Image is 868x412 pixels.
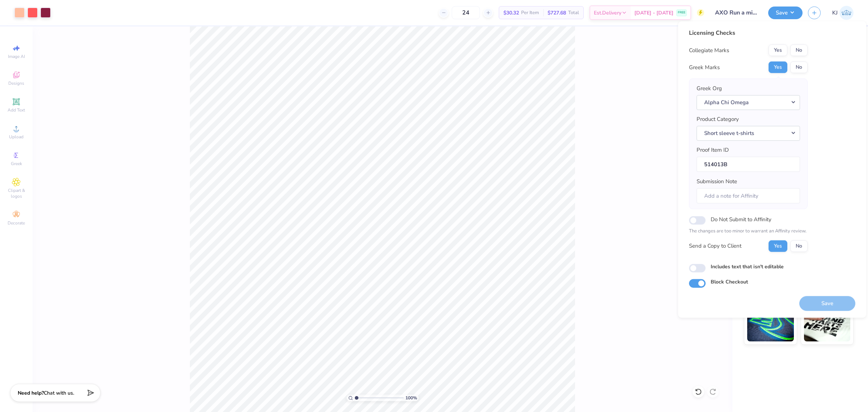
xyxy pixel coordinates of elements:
span: Designs [8,80,24,86]
img: Kendra Jingco [839,6,854,20]
button: No [790,240,808,252]
button: Alpha Chi Omega [697,95,800,110]
button: Save [768,7,803,19]
label: Submission Note [697,177,737,186]
input: Untitled Design [710,5,763,20]
span: 100 % [405,395,417,401]
div: Send a Copy to Client [689,242,741,250]
span: [DATE] - [DATE] [634,9,673,17]
label: Proof Item ID [697,146,729,154]
label: Block Checkout [711,278,748,286]
span: Total [568,9,579,17]
button: No [790,45,808,56]
img: Water based Ink [804,305,851,341]
button: Yes [769,45,787,56]
button: No [790,62,808,73]
span: Image AI [8,54,25,59]
a: KJ [832,6,854,20]
span: Clipart & logos [4,188,29,199]
label: Greek Org [697,84,722,93]
strong: Need help? [18,390,44,396]
button: Yes [769,62,787,73]
label: Do Not Submit to Affinity [711,215,771,224]
button: Yes [769,240,787,252]
button: Short sleeve t-shirts [697,126,800,140]
div: Collegiate Marks [689,46,729,55]
div: Licensing Checks [689,29,808,37]
p: The changes are too minor to warrant an Affinity review. [689,228,808,235]
span: Greek [11,161,22,167]
input: Add a note for Affinity [697,188,800,203]
span: Est. Delivery [594,9,621,17]
span: $727.68 [548,9,566,17]
span: Add Text [8,107,25,113]
span: $30.32 [503,9,519,17]
span: Upload [9,134,24,140]
input: – – [452,6,480,19]
label: Product Category [697,115,739,123]
span: Chat with us. [44,390,74,396]
span: FREE [678,10,685,15]
label: Includes text that isn't editable [711,262,784,270]
span: Decorate [8,220,25,226]
div: Greek Marks [689,63,720,72]
span: Per Item [521,9,539,17]
img: Glow in the Dark Ink [747,305,794,341]
span: KJ [832,9,838,17]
